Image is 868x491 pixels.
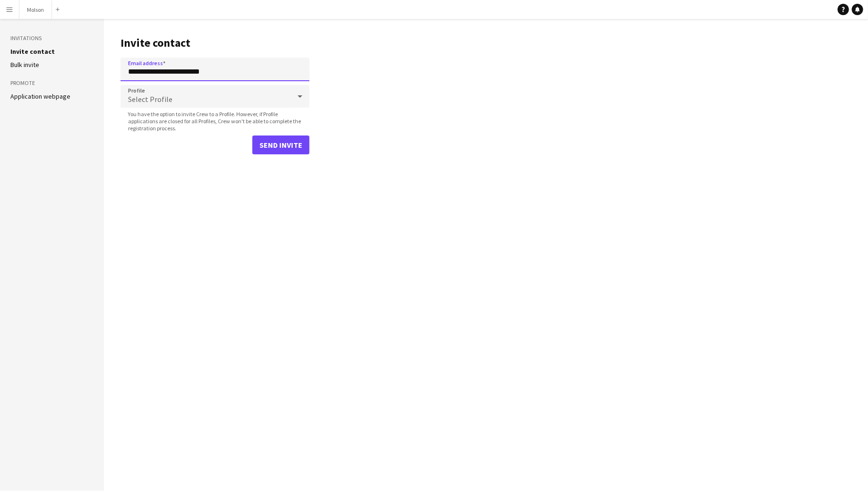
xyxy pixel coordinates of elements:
a: Invite contact [10,47,55,56]
a: Bulk invite [10,60,39,69]
button: Send invite [252,135,309,154]
span: You have the option to invite Crew to a Profile. However, if Profile applications are closed for ... [120,110,309,132]
span: Select Profile [128,94,172,104]
h3: Invitations [10,34,94,42]
h1: Invite contact [120,36,309,50]
h3: Promote [10,79,94,87]
button: Molson [19,0,52,19]
a: Application webpage [10,92,70,101]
